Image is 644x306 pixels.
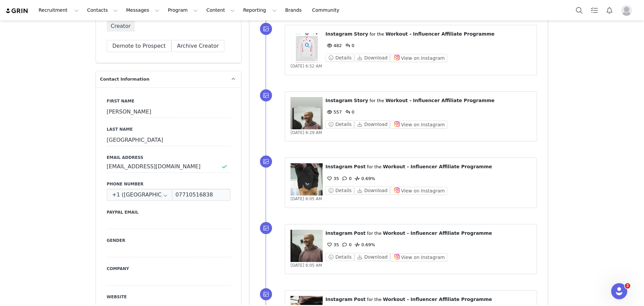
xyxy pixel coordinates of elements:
input: Country [107,189,172,201]
button: Profile [617,5,639,16]
span: Instagram [325,230,353,236]
button: Search [572,3,587,18]
span: Workout - Influencer Affiliate Programme [383,297,492,302]
span: 35 [325,242,339,247]
a: View on Instagram [390,255,447,260]
button: View on Instagram [390,121,447,129]
button: Details [325,54,354,62]
a: Tasks [587,3,602,18]
button: Program [164,3,202,18]
span: 0 [343,110,354,115]
span: 0.69% [353,176,375,181]
img: placeholder-profile.jpg [621,5,632,16]
a: View on Instagram [390,188,447,193]
span: 0.69% [353,242,375,247]
span: [DATE] 6:05 AM [290,263,322,268]
span: Instagram [325,98,353,103]
span: Workout - Influencer Affiliate Programme [385,98,494,103]
span: [DATE] 6:29 AM [290,130,322,135]
span: Story [354,31,368,37]
button: View on Instagram [390,54,447,62]
span: Post [354,164,366,169]
span: [DATE] 6:52 AM [290,64,322,69]
span: Contact Information [100,76,149,83]
button: View on Instagram [390,187,447,195]
span: [DATE] 6:05 AM [290,196,322,201]
button: Messages [122,3,163,18]
button: Contacts [83,3,122,18]
button: Download [354,186,390,194]
iframe: Intercom live chat [611,283,627,299]
button: Notifications [602,3,617,18]
span: 557 [325,110,342,115]
button: Details [325,120,354,128]
button: Demote to Prospect [107,40,171,52]
span: Workout - Influencer Affiliate Programme [383,164,492,169]
a: View on Instagram [390,122,447,127]
label: First Name [107,98,230,104]
p: ⁨ ⁩ ⁨ ⁩ for the ⁨ ⁩ [325,296,531,303]
button: Details [325,186,354,194]
button: Download [354,253,390,261]
span: Post [354,297,366,302]
label: Company [107,266,230,272]
span: 0 [341,242,352,247]
input: (XXX) XXX-XXXX [172,189,230,201]
span: 0 [341,176,352,181]
a: View on Instagram [390,55,447,60]
img: grin logo [5,8,29,14]
span: 2 [625,283,630,289]
label: Paypal Email [107,209,230,215]
p: ⁨ ⁩ ⁨ ⁩ for the ⁨ ⁩ [325,163,531,170]
label: Gender [107,237,230,244]
input: Email Address [107,161,230,173]
span: 35 [325,176,339,181]
a: Community [308,3,346,18]
span: 482 [325,43,342,48]
span: Workout - Influencer Affiliate Programme [385,31,494,37]
span: 0 [343,43,354,48]
span: Story [354,98,368,103]
body: Rich Text Area. Press ALT-0 for help. [5,5,275,13]
p: ⁨ ⁩ ⁨ ⁩ for the ⁨ ⁩ [325,31,531,38]
span: Instagram [325,164,353,169]
label: Email Address [107,155,230,161]
div: United States [107,189,172,201]
button: Download [354,120,390,128]
button: Reporting [239,3,281,18]
button: Download [354,54,390,62]
a: Brands [281,3,308,18]
button: Content [202,3,239,18]
span: Workout - Influencer Affiliate Programme [383,230,492,236]
p: ⁨ ⁩ ⁨ ⁩ for the ⁨ ⁩ [325,230,531,237]
label: Website [107,294,230,300]
label: Phone Number [107,181,230,187]
button: Details [325,253,354,261]
p: ⁨ ⁩ ⁨ ⁩ for the ⁨ ⁩ [325,97,531,104]
span: Instagram [325,297,353,302]
button: View on Instagram [390,253,447,261]
span: Instagram [325,31,353,37]
label: Last Name [107,126,230,132]
span: Post [354,230,366,236]
span: Creator [107,21,135,32]
button: Archive Creator [171,40,225,52]
button: Recruitment [35,3,83,18]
